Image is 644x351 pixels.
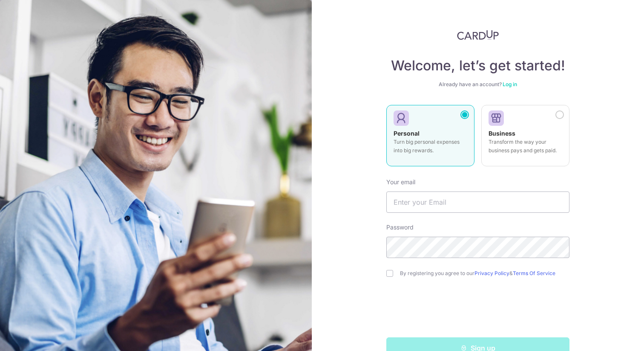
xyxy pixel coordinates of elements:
div: Already have an account? [386,81,569,88]
label: By registering you agree to our & [400,270,569,277]
img: CardUp Logo [457,30,499,40]
a: Log in [503,81,517,87]
label: Your email [386,178,415,186]
iframe: reCAPTCHA [413,294,543,327]
a: Privacy Policy [474,270,509,276]
h4: Welcome, let’s get started! [386,57,569,74]
input: Enter your Email [386,191,569,213]
p: Transform the way your business pays and gets paid. [489,138,562,155]
a: Terms Of Service [513,270,555,276]
a: Personal Turn big personal expenses into big rewards. [386,105,474,171]
a: Business Transform the way your business pays and gets paid. [481,105,569,171]
strong: Personal [394,130,420,137]
label: Password [386,223,414,232]
strong: Business [489,130,515,137]
p: Turn big personal expenses into big rewards. [394,138,467,155]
